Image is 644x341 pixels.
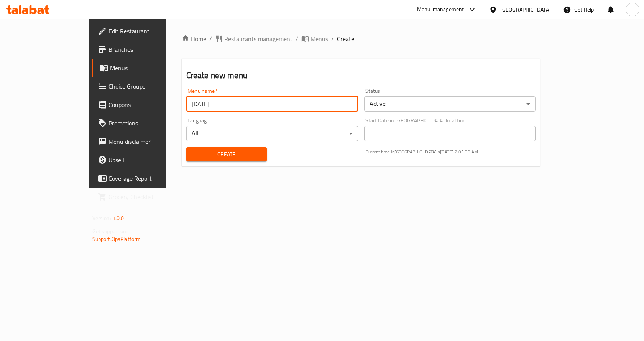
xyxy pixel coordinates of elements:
span: Grocery Checklist [108,192,190,201]
a: Choice Groups [92,77,196,96]
a: Coverage Report [92,169,196,188]
div: Menu-management [417,5,464,14]
span: Promotions [108,119,190,128]
a: Branches [92,40,196,59]
a: Menu disclaimer [92,132,196,151]
span: Edit Restaurant [108,26,190,36]
div: Active [364,96,536,112]
a: Menus [92,59,196,77]
a: Edit Restaurant [92,22,196,40]
li: / [209,34,212,43]
span: Create [192,150,261,159]
li: / [331,34,334,43]
a: Restaurants management [215,34,292,43]
input: Please enter Menu name [186,96,358,112]
span: Upsell [108,155,190,165]
h2: Create new menu [186,70,536,81]
p: Current time in [GEOGRAPHIC_DATA] is [DATE] 2:05:39 AM [366,148,536,155]
span: Create [337,34,354,43]
span: f [631,5,633,14]
span: Restaurants management [224,34,292,43]
span: 1.0.0 [112,213,124,223]
button: Create [186,147,267,161]
div: [GEOGRAPHIC_DATA] [500,5,551,14]
span: Version: [92,213,111,223]
a: Coupons [92,96,196,114]
span: Coupons [108,100,190,109]
a: Menus [301,34,328,43]
li: / [296,34,298,43]
nav: breadcrumb [182,34,540,43]
span: Branches [108,45,190,54]
a: Support.OpsPlatform [92,234,141,244]
span: Menus [110,63,190,72]
div: All [186,126,358,141]
span: Choice Groups [108,82,190,91]
span: Menus [310,34,328,43]
span: Menu disclaimer [108,137,190,146]
span: Get support on: [92,226,128,236]
a: Promotions [92,114,196,132]
span: Coverage Report [108,174,190,183]
a: Upsell [92,151,196,169]
a: Grocery Checklist [92,188,196,206]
